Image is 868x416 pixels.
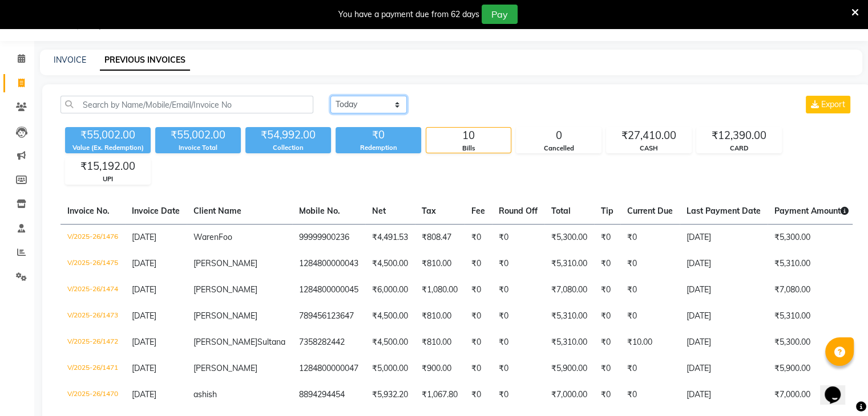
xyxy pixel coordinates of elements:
[620,303,680,329] td: ₹0
[607,144,691,153] div: CASH
[415,329,465,356] td: ₹810.00
[365,329,415,356] td: ₹4,500.00
[365,277,415,303] td: ₹6,000.00
[821,99,845,109] span: Export
[415,356,465,382] td: ₹900.00
[426,144,511,153] div: Bills
[516,128,601,144] div: 0
[193,311,257,321] span: [PERSON_NAME]
[100,50,190,71] a: PREVIOUS INVOICES
[155,143,241,153] div: Invoice Total
[132,363,156,373] span: [DATE]
[60,277,125,303] td: V/2025-26/1474
[471,206,485,216] span: Fee
[465,303,492,329] td: ₹0
[336,143,421,153] div: Redemption
[492,356,544,382] td: ₹0
[544,303,594,329] td: ₹5,310.00
[774,206,849,216] span: Payment Amount
[422,206,436,216] span: Tax
[365,382,415,408] td: ₹5,932.20
[155,127,241,143] div: ₹55,002.00
[292,277,365,303] td: 1284800000045
[60,96,313,113] input: Search by Name/Mobile/Email/Invoice No
[257,337,285,347] span: Sultana
[415,224,465,251] td: ₹808.47
[132,206,180,216] span: Invoice Date
[594,382,620,408] td: ₹0
[465,251,492,277] td: ₹0
[768,224,855,251] td: ₹5,300.00
[245,143,331,153] div: Collection
[60,224,125,251] td: V/2025-26/1476
[806,96,850,113] button: Export
[219,232,232,242] span: Foo
[620,251,680,277] td: ₹0
[415,303,465,329] td: ₹810.00
[680,329,768,356] td: [DATE]
[544,356,594,382] td: ₹5,900.00
[492,251,544,277] td: ₹0
[607,128,691,144] div: ₹27,410.00
[820,370,857,405] iframe: chat widget
[372,206,386,216] span: Net
[65,143,151,153] div: Value (Ex. Redemption)
[60,382,125,408] td: V/2025-26/1470
[292,224,365,251] td: 99999900236
[594,356,620,382] td: ₹0
[132,337,156,347] span: [DATE]
[60,303,125,329] td: V/2025-26/1473
[594,277,620,303] td: ₹0
[594,224,620,251] td: ₹0
[132,232,156,242] span: [DATE]
[499,206,538,216] span: Round Off
[292,356,365,382] td: 1284800000047
[132,284,156,295] span: [DATE]
[687,206,761,216] span: Last Payment Date
[680,356,768,382] td: [DATE]
[594,251,620,277] td: ₹0
[292,329,365,356] td: 7358282442
[193,232,219,242] span: Waren
[426,128,511,144] div: 10
[680,303,768,329] td: [DATE]
[193,206,241,216] span: Client Name
[336,127,421,143] div: ₹0
[492,224,544,251] td: ₹0
[132,311,156,321] span: [DATE]
[680,382,768,408] td: [DATE]
[415,251,465,277] td: ₹810.00
[768,382,855,408] td: ₹7,000.00
[544,382,594,408] td: ₹7,000.00
[768,329,855,356] td: ₹5,300.00
[193,389,217,399] span: ashish
[60,329,125,356] td: V/2025-26/1472
[697,128,781,144] div: ₹12,390.00
[594,329,620,356] td: ₹0
[338,9,479,21] div: You have a payment due from 62 days
[292,382,365,408] td: 8894294454
[365,251,415,277] td: ₹4,500.00
[768,251,855,277] td: ₹5,310.00
[66,174,150,184] div: UPI
[465,329,492,356] td: ₹0
[299,206,340,216] span: Mobile No.
[768,277,855,303] td: ₹7,080.00
[193,284,257,295] span: [PERSON_NAME]
[768,303,855,329] td: ₹5,310.00
[544,277,594,303] td: ₹7,080.00
[67,206,110,216] span: Invoice No.
[601,206,613,216] span: Tip
[768,356,855,382] td: ₹5,900.00
[492,382,544,408] td: ₹0
[492,329,544,356] td: ₹0
[415,277,465,303] td: ₹1,080.00
[620,224,680,251] td: ₹0
[465,277,492,303] td: ₹0
[292,303,365,329] td: 789456123647
[680,277,768,303] td: [DATE]
[594,303,620,329] td: ₹0
[66,158,150,174] div: ₹15,192.00
[680,251,768,277] td: [DATE]
[415,382,465,408] td: ₹1,067.80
